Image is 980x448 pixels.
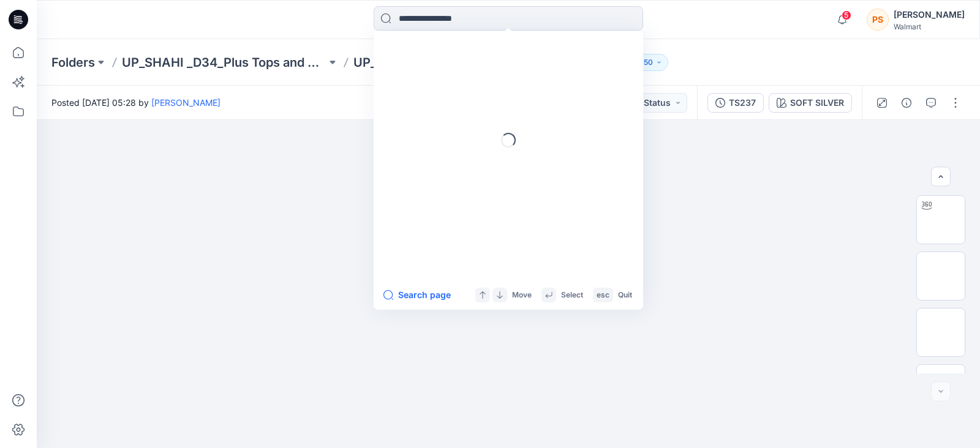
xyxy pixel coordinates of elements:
[512,289,532,302] p: Move
[561,289,583,302] p: Select
[707,93,764,113] button: TS237
[597,289,609,302] p: esc
[51,96,221,109] span: Posted [DATE] 05:28 by
[383,288,451,302] button: Search page
[894,22,965,31] div: Walmart
[618,289,632,302] p: Quit
[51,54,95,71] a: Folders
[867,9,889,31] div: PS
[842,10,851,20] span: 5
[151,97,221,108] a: [PERSON_NAME]
[729,96,756,110] div: TS237
[122,54,326,71] a: UP_SHAHI _D34_Plus Tops and Dresses
[769,93,852,113] button: SOFT SILVER
[897,93,916,113] button: Details
[790,96,844,110] div: SOFT SILVER
[894,7,965,22] div: [PERSON_NAME]
[353,54,558,71] a: UP_FYE 2027 S2 Shahi Plus Tops and Dress
[628,54,668,71] button: 50
[644,56,653,69] p: 50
